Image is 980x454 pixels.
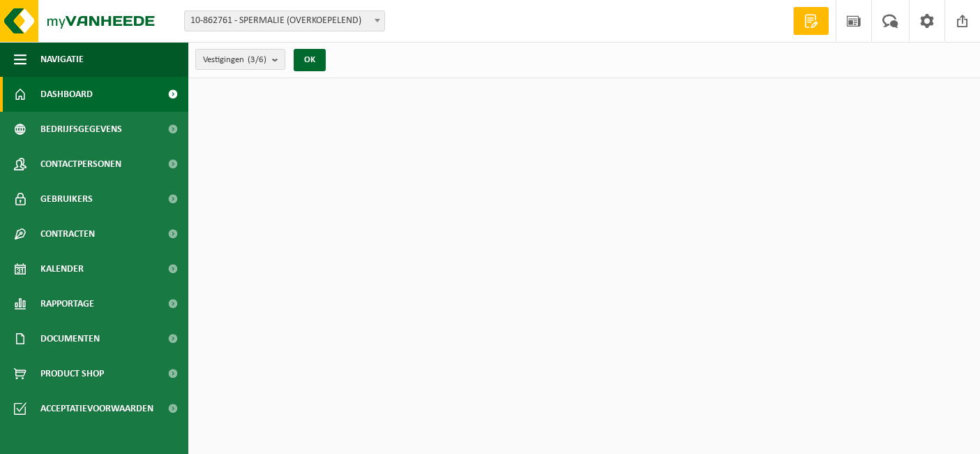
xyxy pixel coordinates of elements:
span: Bedrijfsgegevens [40,112,122,147]
span: Gebruikers [40,182,93,217]
span: Vestigingen [203,50,266,71]
span: 10-862761 - SPERMALIE (OVERKOEPELEND) [184,10,385,31]
span: Product Shop [40,356,104,391]
span: Kalender [40,251,84,286]
span: Contactpersonen [40,147,121,182]
span: Contracten [40,217,95,251]
span: Dashboard [40,77,93,112]
span: Acceptatievoorwaarden [40,391,153,426]
button: Vestigingen(3/6) [195,49,285,70]
span: Navigatie [40,42,84,77]
count: (3/6) [248,55,266,64]
span: Documenten [40,321,100,356]
span: 10-862761 - SPERMALIE (OVERKOEPELEND) [185,11,384,31]
button: OK [294,49,326,71]
span: Rapportage [40,286,94,321]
